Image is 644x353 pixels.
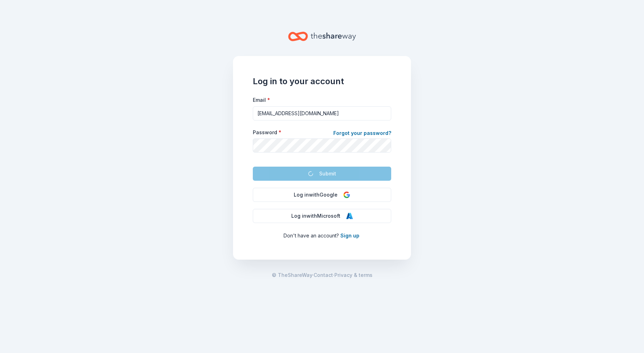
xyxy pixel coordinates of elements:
[253,209,391,223] button: Log inwithMicrosoft
[272,271,372,279] span: · ·
[272,272,312,278] span: © TheShareWay
[253,129,281,136] label: Password
[346,212,353,219] img: Microsoft Logo
[288,28,356,45] a: Home
[334,271,372,279] a: Privacy & terms
[253,188,391,202] button: Log inwithGoogle
[333,129,391,139] a: Forgot your password?
[253,76,391,87] h1: Log in to your account
[343,191,350,198] img: Google Logo
[284,233,339,239] span: Don ' t have an account?
[253,97,270,104] label: Email
[340,233,359,239] a: Sign up
[314,271,333,279] a: Contact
